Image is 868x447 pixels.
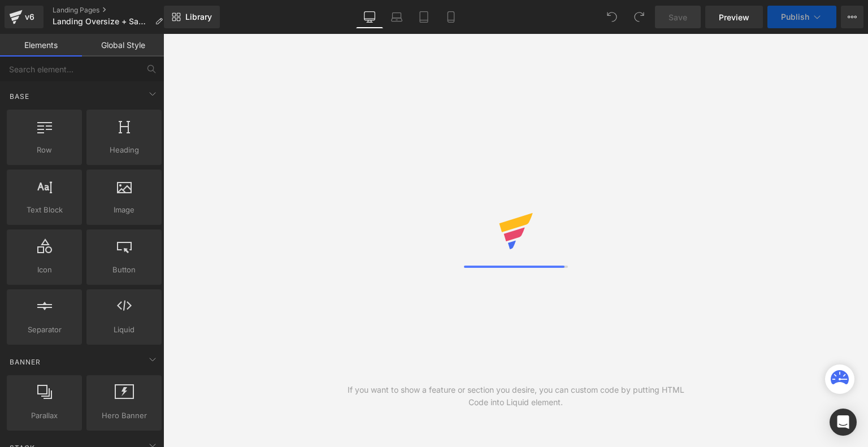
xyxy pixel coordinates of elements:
span: Liquid [90,324,158,336]
a: Preview [705,6,763,28]
span: Separator [10,324,79,336]
span: Save [669,11,687,23]
span: Row [10,144,79,156]
span: Button [90,264,158,276]
div: If you want to show a feature or section you desire, you can custom code by putting HTML Code int... [340,384,692,409]
a: Global Style [82,34,164,57]
span: Image [90,204,158,216]
button: Undo [601,6,623,28]
span: Publish [781,12,809,21]
button: Publish [767,6,836,28]
a: Laptop [383,6,410,28]
span: Base [8,91,31,102]
a: Desktop [356,6,383,28]
span: Banner [8,357,42,367]
a: Tablet [410,6,437,28]
button: More [841,6,863,28]
span: Icon [10,264,79,276]
div: v6 [23,10,37,24]
span: Preview [719,11,749,23]
a: v6 [5,6,44,28]
span: Landing Oversize + Samba [53,17,150,26]
span: Parallax [10,410,79,422]
button: Redo [628,6,650,28]
a: New Library [164,6,220,28]
span: Heading [90,144,158,156]
span: Hero Banner [90,410,158,422]
span: Library [185,12,212,22]
a: Landing Pages [53,6,172,15]
div: Open Intercom Messenger [830,409,857,436]
span: Text Block [10,204,79,216]
a: Mobile [437,6,465,28]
